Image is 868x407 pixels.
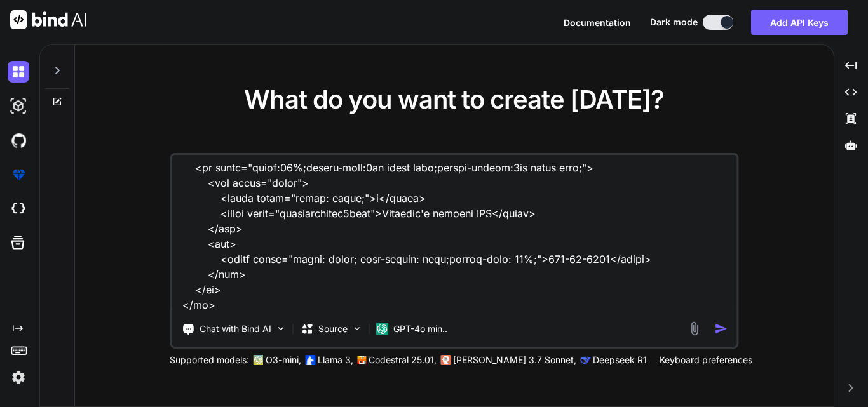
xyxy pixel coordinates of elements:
p: [PERSON_NAME] 3.7 Sonnet, [453,354,576,366]
img: settings [8,366,29,388]
button: Add API Keys [751,10,848,35]
img: Mistral-AI [357,356,366,364]
img: cloudideIcon [8,198,29,220]
p: Chat with Bind AI [200,323,271,335]
img: Pick Tools [275,323,286,334]
p: Codestral 25.01, [369,354,437,366]
img: darkAi-studio [8,95,29,117]
p: O3-mini, [266,354,301,366]
img: claude [440,355,451,365]
img: attachment [687,321,702,336]
span: Documentation [564,17,631,28]
img: Bind AI [10,10,86,29]
img: premium [8,164,29,185]
button: Documentation [564,16,631,29]
img: Llama2 [305,355,315,365]
img: darkChat [8,61,29,83]
p: Llama 3, [318,354,353,366]
img: GPT-4 [253,355,263,365]
img: icon [714,322,728,335]
img: claude [580,355,590,365]
p: GPT-4o min.. [393,323,447,335]
p: Supported models: [170,354,249,366]
textarea: <lo> <ip dolor="si-amet-cons"> <adi elits="doeiu"> <tempo incid="utlab: etdol;">m</aliqu> <enima ... [172,155,736,312]
img: Pick Models [351,323,362,334]
p: Keyboard preferences [660,354,752,366]
p: Deepseek R1 [593,354,647,366]
span: Dark mode [650,16,698,29]
img: githubDark [8,130,29,151]
img: GPT-4o mini [376,323,388,335]
span: What do you want to create [DATE]? [244,84,664,115]
p: Source [318,323,348,335]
